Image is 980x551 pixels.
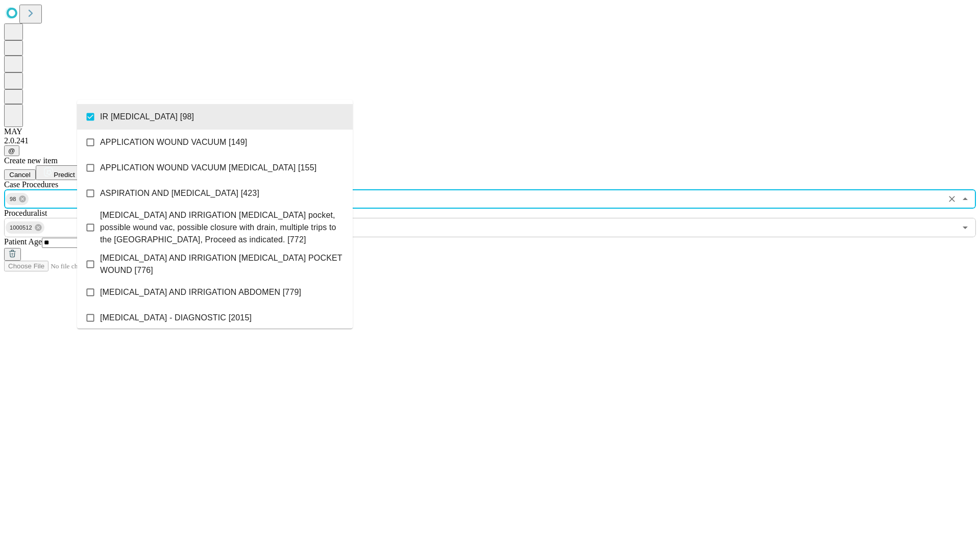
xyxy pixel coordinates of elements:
[100,187,259,199] span: ASPIRATION AND [MEDICAL_DATA] [423]
[100,312,252,324] span: [MEDICAL_DATA] - DIAGNOSTIC [2015]
[100,252,345,277] span: [MEDICAL_DATA] AND IRRIGATION [MEDICAL_DATA] POCKET WOUND [776]
[4,169,36,180] button: Cancel
[100,162,316,174] span: APPLICATION WOUND VACUUM [MEDICAL_DATA] [155]
[54,171,75,179] span: Predict
[958,192,972,206] button: Close
[100,111,194,123] span: IR [MEDICAL_DATA] [98]
[4,180,58,189] span: Scheduled Procedure
[8,147,15,155] span: @
[945,192,959,206] button: Clear
[6,193,29,205] div: 98
[6,193,20,205] span: 98
[4,145,19,156] button: @
[958,220,972,235] button: Open
[36,165,83,180] button: Predict
[4,237,42,246] span: Patient Age
[4,209,47,217] span: Proceduralist
[4,127,976,136] div: MAY
[4,136,976,145] div: 2.0.241
[6,221,44,234] div: 1000512
[100,209,345,246] span: [MEDICAL_DATA] AND IRRIGATION [MEDICAL_DATA] pocket, possible wound vac, possible closure with dr...
[100,136,247,148] span: APPLICATION WOUND VACUUM [149]
[9,171,31,179] span: Cancel
[6,222,36,234] span: 1000512
[4,156,58,165] span: Create new item
[100,286,301,298] span: [MEDICAL_DATA] AND IRRIGATION ABDOMEN [779]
